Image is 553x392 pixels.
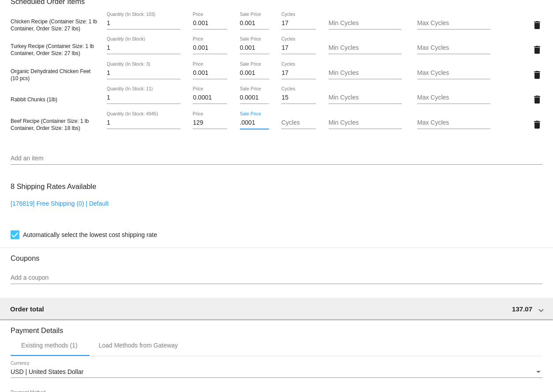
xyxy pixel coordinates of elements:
[23,229,157,240] span: Automatically select the lowest cost shipping rate
[193,70,227,77] input: Price
[107,70,180,77] input: Quantity (In Stock: 3)
[107,94,180,101] input: Quantity (In Stock: 11)
[11,18,97,32] span: Chicken Recipe (Container Size: 1 lb Container, Order Size: 27 lbs)
[11,248,542,263] h3: Coupons
[107,119,180,126] input: Quantity (In Stock: 4945)
[11,320,542,335] h3: Payment Details
[532,119,542,130] mat-icon: delete
[329,94,402,101] input: Min Cycles
[240,20,269,27] input: Sale Price
[11,43,94,56] span: Turkey Recipe (Container Size: 1 lb Container, Order Size: 27 lbs)
[107,44,180,52] input: Quantity (In Stock)
[417,20,491,27] input: Max Cycles
[11,177,96,196] h3: 8 Shipping Rates Available
[417,94,491,101] input: Max Cycles
[417,119,491,126] input: Max Cycles
[417,70,491,77] input: Max Cycles
[11,369,542,376] mat-select: Currency
[11,368,83,375] span: USD | United States Dollar
[329,119,402,126] input: Min Cycles
[532,44,542,55] mat-icon: delete
[532,94,542,105] mat-icon: delete
[193,44,227,52] input: Price
[11,200,108,207] a: [176819] Free Shipping (0) | Default
[11,155,542,162] input: Add an item
[281,44,316,52] input: Cycles
[281,119,316,126] input: Cycles
[10,305,44,313] span: Order total
[281,20,316,27] input: Cycles
[329,44,402,52] input: Min Cycles
[240,94,269,101] input: Sale Price
[281,70,316,77] input: Cycles
[532,70,542,80] mat-icon: delete
[532,20,542,30] mat-icon: delete
[193,94,227,101] input: Price
[21,342,78,349] div: Existing methods (1)
[193,20,227,27] input: Price
[240,44,269,52] input: Sale Price
[11,274,542,281] input: Add a coupon
[193,119,227,126] input: Price
[11,68,90,81] span: Organic Dehydrated Chicken Feet (10 pcs)
[240,119,269,126] input: Sale Price
[512,305,532,313] span: 137.07
[99,342,178,349] div: Load Methods from Gateway
[417,44,491,52] input: Max Cycles
[107,20,180,27] input: Quantity (In Stock: 103)
[329,20,402,27] input: Min Cycles
[281,94,316,101] input: Cycles
[11,96,57,103] span: Rabbit Chunks (1lb)
[240,70,269,77] input: Sale Price
[11,118,89,131] span: Beef Recipe (Container Size: 1 lb Container, Order Size: 18 lbs)
[329,70,402,77] input: Min Cycles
